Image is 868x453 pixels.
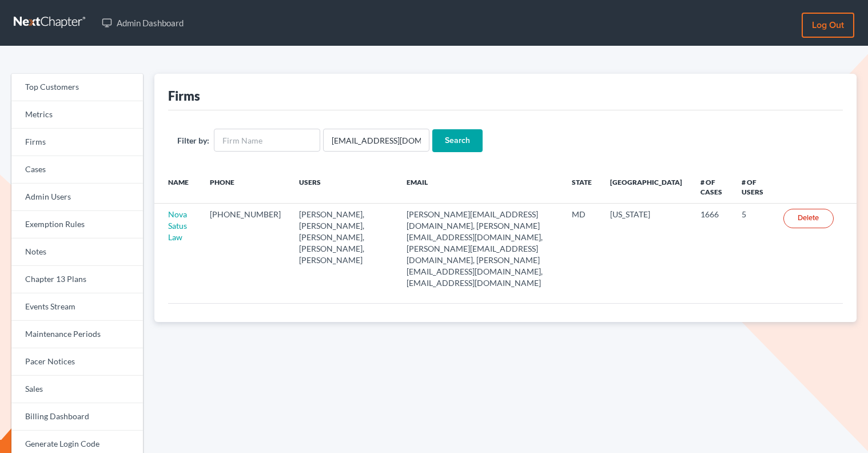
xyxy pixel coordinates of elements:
td: 5 [732,204,774,294]
a: Admin Users [11,184,143,211]
a: Billing Dashboard [11,403,143,431]
a: Events Stream [11,293,143,321]
input: Search [432,129,483,152]
th: Name [154,170,201,204]
td: [PERSON_NAME][EMAIL_ADDRESS][DOMAIN_NAME], [PERSON_NAME][EMAIL_ADDRESS][DOMAIN_NAME], [PERSON_NAM... [397,204,563,294]
a: Log out [802,13,854,38]
input: Firm Name [214,129,320,152]
a: Sales [11,376,143,403]
td: [PHONE_NUMBER] [201,204,290,294]
th: State [563,170,601,204]
th: Phone [201,170,290,204]
a: Metrics [11,101,143,129]
td: MD [563,204,601,294]
th: # of Users [732,170,774,204]
div: Firms [168,88,200,104]
th: [GEOGRAPHIC_DATA] [601,170,691,204]
a: Firms [11,129,143,156]
a: Maintenance Periods [11,321,143,348]
label: Filter by: [177,134,209,146]
a: Top Customers [11,74,143,101]
td: 1666 [691,204,733,294]
th: Email [397,170,563,204]
a: Pacer Notices [11,348,143,376]
td: [PERSON_NAME], [PERSON_NAME], [PERSON_NAME], [PERSON_NAME], [PERSON_NAME] [290,204,397,294]
a: Chapter 13 Plans [11,266,143,293]
a: Notes [11,239,143,266]
th: Users [290,170,397,204]
th: # of Cases [691,170,733,204]
a: Nova Satus Law [168,209,187,242]
a: Exemption Rules [11,211,143,239]
a: Delete [783,209,834,228]
a: Admin Dashboard [96,13,189,33]
input: Users [323,129,429,152]
td: [US_STATE] [601,204,691,294]
a: Cases [11,156,143,184]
